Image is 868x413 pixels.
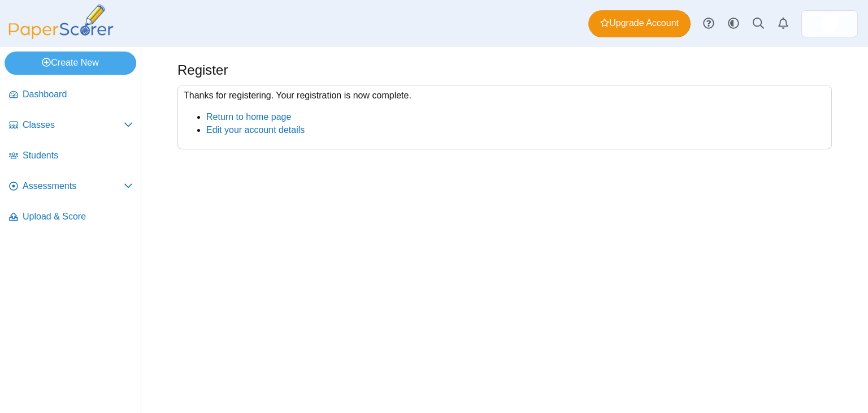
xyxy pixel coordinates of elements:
span: Classes [23,119,124,131]
a: Return to home page [206,112,291,122]
a: Upload & Score [5,204,137,231]
div: Thanks for registering. Your registration is now complete. [177,85,832,149]
a: Edit your account details [206,125,305,135]
img: PaperScorer [5,5,118,39]
span: Upgrade Account [600,17,679,29]
span: Ernest Diaz [821,15,839,33]
a: Create New [5,51,136,74]
a: ps.Lk1iu72xi22T830G [801,10,858,37]
a: Classes [5,112,137,139]
span: Students [23,149,133,162]
a: Dashboard [5,81,137,109]
a: Upgrade Account [588,10,691,37]
a: Assessments [5,173,137,200]
a: PaperScorer [5,31,118,41]
a: Alerts [771,11,796,36]
a: Students [5,143,137,170]
span: Upload & Score [23,210,133,223]
span: Dashboard [23,88,133,101]
span: Assessments [23,180,124,192]
h1: Register [177,61,228,80]
img: ps.Lk1iu72xi22T830G [821,15,839,33]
